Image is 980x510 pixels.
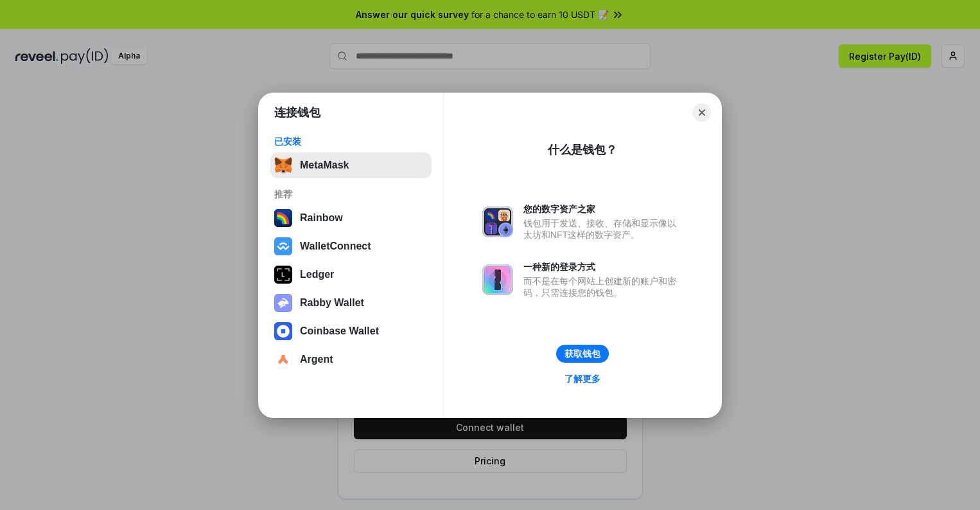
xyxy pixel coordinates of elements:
button: 获取钱包 [556,345,609,363]
button: Ledger [270,262,432,287]
button: MetaMask [270,152,432,178]
div: Argent [300,354,333,365]
div: 了解更多 [564,373,600,385]
img: svg+xml,%3Csvg%20width%3D%22120%22%20height%3D%22120%22%20viewBox%3D%220%200%20120%20120%22%20fil... [274,209,292,227]
img: svg+xml,%3Csvg%20xmlns%3D%22http%3A%2F%2Fwww.w3.org%2F2000%2Fsvg%22%20fill%3D%22none%22%20viewBox... [482,206,513,237]
h1: 连接钱包 [274,105,320,120]
div: 而不是在每个网站上创建新的账户和密码，只需连接您的钱包。 [523,275,683,298]
button: Argent [270,347,432,372]
button: WalletConnect [270,233,432,259]
div: Coinbase Wallet [300,325,379,337]
img: svg+xml,%3Csvg%20xmlns%3D%22http%3A%2F%2Fwww.w3.org%2F2000%2Fsvg%22%20width%3D%2228%22%20height%3... [274,266,292,284]
img: svg+xml,%3Csvg%20width%3D%2228%22%20height%3D%2228%22%20viewBox%3D%220%200%2028%2028%22%20fill%3D... [274,351,292,369]
div: 什么是钱包？ [548,142,617,158]
div: 您的数字资产之家 [523,203,683,215]
button: Rabby Wallet [270,290,432,316]
button: Close [693,104,711,122]
img: svg+xml,%3Csvg%20xmlns%3D%22http%3A%2F%2Fwww.w3.org%2F2000%2Fsvg%22%20fill%3D%22none%22%20viewBox... [274,294,292,312]
img: svg+xml,%3Csvg%20width%3D%2228%22%20height%3D%2228%22%20viewBox%3D%220%200%2028%2028%22%20fill%3D... [274,237,292,255]
img: svg+xml,%3Csvg%20xmlns%3D%22http%3A%2F%2Fwww.w3.org%2F2000%2Fsvg%22%20fill%3D%22none%22%20viewBox... [482,264,513,295]
div: 推荐 [274,188,428,200]
div: Rabby Wallet [300,297,364,309]
div: Ledger [300,269,334,280]
button: Rainbow [270,205,432,231]
div: 钱包用于发送、接收、存储和显示像以太坊和NFT这样的数字资产。 [523,217,683,241]
img: svg+xml,%3Csvg%20fill%3D%22none%22%20height%3D%2233%22%20viewBox%3D%220%200%2035%2033%22%20width%... [274,156,292,174]
img: svg+xml,%3Csvg%20width%3D%2228%22%20height%3D%2228%22%20viewBox%3D%220%200%2028%2028%22%20fill%3D... [274,322,292,340]
div: 获取钱包 [564,348,600,360]
div: WalletConnect [300,241,371,252]
button: Coinbase Wallet [270,318,432,344]
div: Rainbow [300,212,343,224]
div: 已安装 [274,136,428,147]
a: 了解更多 [557,370,608,387]
div: 一种新的登录方式 [523,261,683,273]
div: MetaMask [300,159,349,171]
